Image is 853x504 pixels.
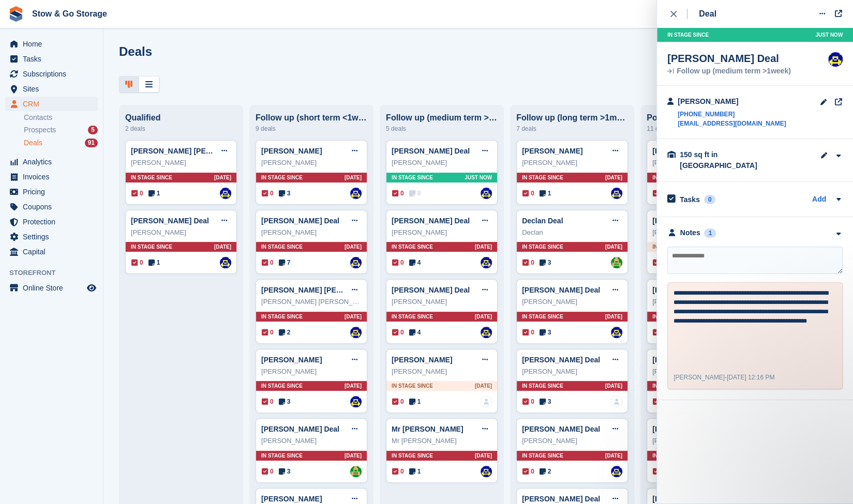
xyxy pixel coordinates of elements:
[540,328,551,337] span: 3
[680,195,700,204] h2: Tasks
[652,147,713,155] a: [PERSON_NAME]
[652,217,730,225] a: [PERSON_NAME] Deal
[279,467,291,476] span: 3
[605,174,622,181] span: [DATE]
[262,397,274,406] span: 0
[261,174,303,181] span: In stage since
[678,119,786,128] a: [EMAIL_ADDRESS][DOMAIN_NAME]
[262,189,274,198] span: 0
[279,328,291,337] span: 2
[350,188,362,199] img: Rob Good-Stephenson
[392,397,404,406] span: 0
[392,158,492,168] div: [PERSON_NAME]
[220,257,231,268] a: Rob Good-Stephenson
[522,217,563,225] a: Declan Deal
[5,230,98,244] a: menu
[386,123,498,135] div: 5 deals
[345,452,362,460] span: [DATE]
[481,396,492,407] a: deal-assignee-blank
[261,366,362,377] div: [PERSON_NAME]
[261,436,362,446] div: [PERSON_NAME]
[220,188,231,199] img: Rob Good-Stephenson
[605,313,622,320] span: [DATE]
[5,97,98,111] a: menu
[392,147,470,155] a: [PERSON_NAME] Deal
[392,356,452,364] a: [PERSON_NAME]
[653,189,665,198] span: 0
[727,374,774,381] span: [DATE] 12:16 PM
[261,425,339,433] a: [PERSON_NAME] Deal
[516,123,628,135] div: 7 deals
[28,5,111,22] a: Stow & Go Storage
[611,396,622,407] a: deal-assignee-blank
[85,139,98,147] div: 91
[131,243,172,251] span: In stage since
[392,189,404,198] span: 0
[605,382,622,390] span: [DATE]
[522,189,534,198] span: 0
[392,382,433,390] span: In stage since
[5,215,98,229] a: menu
[392,328,404,337] span: 0
[475,382,492,390] span: [DATE]
[392,452,433,460] span: In stage since
[392,436,492,446] div: Mr [PERSON_NAME]
[652,366,753,377] div: [PERSON_NAME]
[119,44,152,58] h1: Deals
[23,155,85,169] span: Analytics
[5,82,98,96] a: menu
[409,258,421,267] span: 4
[653,397,665,406] span: 0
[516,113,628,123] div: Follow up (long term >1month)
[522,313,563,320] span: In stage since
[131,258,143,267] span: 0
[350,466,362,477] a: Alex Taylor
[828,52,843,67] a: Rob Good-Stephenson
[262,328,274,337] span: 0
[148,189,160,198] span: 1
[481,466,492,477] img: Rob Good-Stephenson
[611,257,622,268] a: Alex Taylor
[652,313,694,320] span: In stage since
[5,52,98,66] a: menu
[23,230,85,244] span: Settings
[409,397,421,406] span: 1
[653,328,665,337] span: 0
[256,113,367,123] div: Follow up (short term <1week)
[279,189,291,198] span: 3
[481,327,492,338] a: Rob Good-Stephenson
[392,174,433,181] span: In stage since
[23,97,85,111] span: CRM
[23,281,85,295] span: Online Store
[261,297,362,307] div: [PERSON_NAME] [PERSON_NAME]
[522,397,534,406] span: 0
[815,31,843,39] span: Just now
[611,466,622,477] img: Rob Good-Stephenson
[392,425,463,433] a: Mr [PERSON_NAME]
[23,215,85,229] span: Protection
[392,297,492,307] div: [PERSON_NAME]
[674,374,725,381] span: [PERSON_NAME]
[148,258,160,267] span: 1
[611,327,622,338] img: Rob Good-Stephenson
[350,396,362,407] a: Rob Good-Stephenson
[522,286,600,294] a: [PERSON_NAME] Deal
[678,96,786,107] div: [PERSON_NAME]
[522,425,600,433] a: [PERSON_NAME] Deal
[345,313,362,320] span: [DATE]
[262,258,274,267] span: 0
[667,31,709,39] span: In stage since
[680,149,783,171] div: 150 sq ft in [GEOGRAPHIC_DATA]
[667,52,791,65] div: [PERSON_NAME] Deal
[611,188,622,199] a: Rob Good-Stephenson
[23,82,85,96] span: Sites
[674,373,774,382] div: -
[481,188,492,199] a: Rob Good-Stephenson
[409,467,421,476] span: 1
[23,52,85,66] span: Tasks
[652,227,753,238] div: [PERSON_NAME]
